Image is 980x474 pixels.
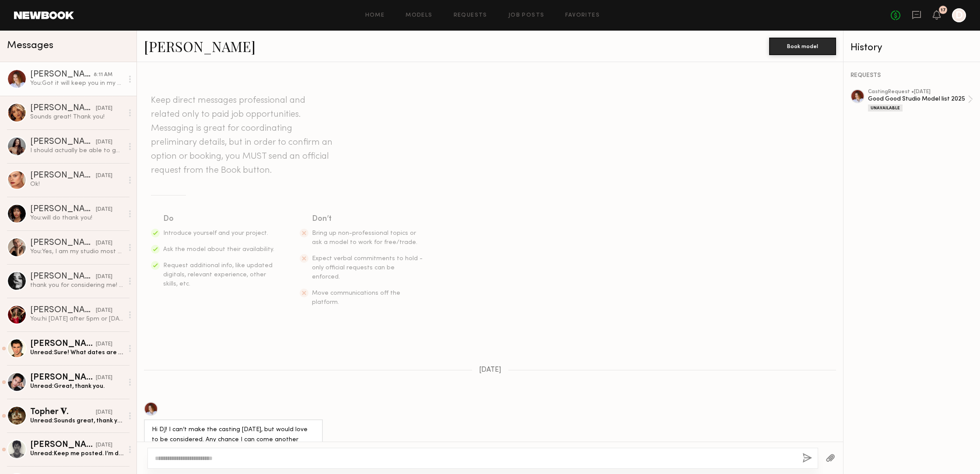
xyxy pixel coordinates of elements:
[30,214,123,222] div: You: will do thank you!
[152,425,315,455] div: Hi DJ! I can’t make the casting [DATE], but would love to be considered. Any chance I can come an...
[96,105,112,113] div: [DATE]
[769,38,836,55] button: Book model
[94,71,112,79] div: 8:11 AM
[163,263,273,287] span: Request additional info, like updated digitals, relevant experience, other skills, etc.
[96,172,112,180] div: [DATE]
[96,307,112,315] div: [DATE]
[30,79,123,87] div: You: Got it will keep you in my data, will ask for casting if client shows interest. Thank you.
[30,138,96,146] div: [PERSON_NAME]
[30,272,96,281] div: [PERSON_NAME]
[96,340,112,349] div: [DATE]
[769,42,836,49] a: Book model
[30,146,123,155] div: I should actually be able to get there at 1 if possible?
[508,13,545,18] a: Job Posts
[151,94,335,178] header: Keep direct messages professional and related only to paid job opportunities. Messaging is great ...
[850,73,973,79] div: REQUESTS
[30,180,123,188] div: Ok!
[163,247,274,252] span: Ask the model about their availability.
[454,13,487,18] a: Requests
[868,89,968,95] div: casting Request • [DATE]
[941,8,946,13] div: 17
[163,230,268,236] span: Introduce yourself and your project.
[312,230,417,245] span: Bring up non-professional topics or ask a model to work for free/trade.
[30,441,96,450] div: [PERSON_NAME]
[952,8,966,22] a: D
[96,374,112,382] div: [DATE]
[30,315,123,323] div: You: hi [DATE] after 5pm or [DATE] any time .
[96,206,112,214] div: [DATE]
[96,408,112,417] div: [DATE]
[30,171,96,180] div: [PERSON_NAME]
[7,41,53,51] span: Messages
[30,407,96,417] div: Topher 𝐕.
[868,105,903,112] div: Unavailable
[96,441,112,450] div: [DATE]
[312,290,400,305] span: Move communications off the platform.
[312,213,424,225] div: Don’t
[144,37,255,56] a: [PERSON_NAME]
[30,450,123,458] div: Unread: Keep me posted. I’m definitely interested!
[850,43,973,53] div: History
[30,306,96,315] div: [PERSON_NAME]
[96,138,112,146] div: [DATE]
[30,205,96,214] div: [PERSON_NAME]
[30,373,96,382] div: [PERSON_NAME]
[30,70,94,79] div: [PERSON_NAME]
[30,104,96,113] div: [PERSON_NAME]
[312,256,423,280] span: Expect verbal commitments to hold - only official requests can be enforced.
[479,366,501,374] span: [DATE]
[96,239,112,247] div: [DATE]
[30,349,123,357] div: Unread: Sure! What dates are you guys shooting? Im booked out of town until the 18th
[30,247,123,256] div: You: Yes, I am my studio most of the week days let me know best day for you can ill let you know ...
[30,281,123,289] div: thank you for considering me! unfortunately i am already booked for [DATE] so will be unable to m...
[96,273,112,281] div: [DATE]
[406,13,432,18] a: Models
[868,95,968,103] div: Good Good Studio Model list 2025
[868,89,973,112] a: castingRequest •[DATE]Good Good Studio Model list 2025Unavailable
[30,340,96,349] div: [PERSON_NAME]
[30,417,123,425] div: Unread: Sounds great, thank you again! I appreciate it. Have a relaxing weekend. Take care, Topher
[30,239,96,247] div: [PERSON_NAME]
[365,13,385,18] a: Home
[565,13,600,18] a: Favorites
[163,213,275,225] div: Do
[30,113,123,121] div: Sounds great! Thank you!
[30,382,123,390] div: Unread: Great, thank you.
